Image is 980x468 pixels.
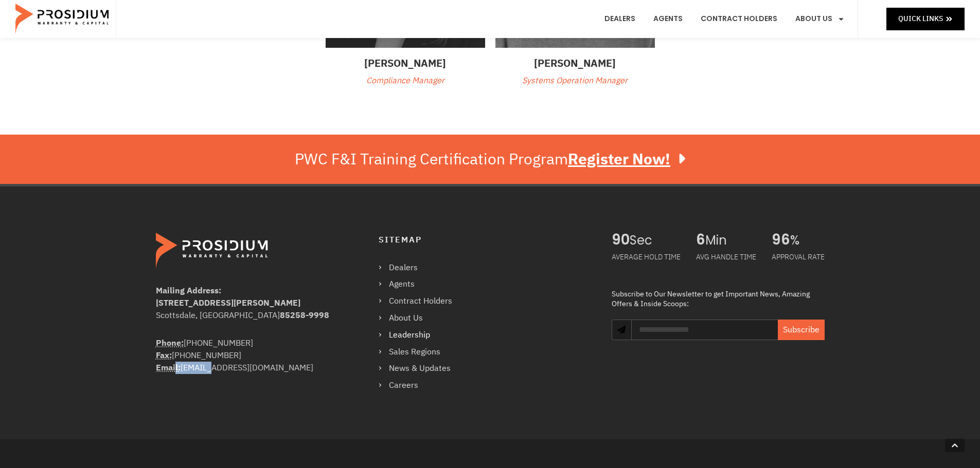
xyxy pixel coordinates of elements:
div: AVG HANDLE TIME [696,248,756,266]
span: Min [705,233,756,248]
a: About Us [379,311,462,326]
h3: [PERSON_NAME] [326,55,485,71]
strong: Fax: [156,349,172,362]
u: Register Now! [568,147,670,171]
h3: [PERSON_NAME] [495,55,655,71]
div: Subscribe to Our Newsletter to get Important News, Amazing Offers & Inside Scoops: [612,289,824,309]
a: Leadership [379,328,462,343]
h4: Sitemap [379,233,591,248]
a: Contract Holders [379,294,462,309]
div: [PHONE_NUMBER] [PHONE_NUMBER] [EMAIL_ADDRESS][DOMAIN_NAME] [156,337,337,374]
nav: Menu [379,260,462,393]
p: Systems Operation Manager [495,73,655,88]
a: News & Updates [379,361,462,376]
a: Quick Links [886,8,965,30]
b: 85258-9998 [280,309,329,322]
a: Agents [379,277,462,292]
a: Dealers [379,260,462,275]
div: Scottsdale, [GEOGRAPHIC_DATA] [156,309,337,322]
span: Sec [630,233,681,248]
form: Newsletter Form [631,320,824,350]
a: Sales Regions [379,345,462,360]
div: APPROVAL RATE [772,248,825,266]
div: PWC F&I Training Certification Program [295,150,685,169]
span: 90 [612,233,630,248]
button: Subscribe [778,320,825,340]
strong: Phone: [156,337,184,349]
p: Compliance Manager [326,73,485,88]
div: AVERAGE HOLD TIME [612,248,681,266]
abbr: Fax [156,349,172,362]
b: Mailing Address: [156,285,221,297]
span: % [790,233,825,248]
abbr: Email Address [156,362,181,374]
abbr: Phone Number [156,337,184,349]
span: 6 [696,233,705,248]
span: Quick Links [898,12,943,25]
strong: Email: [156,362,181,374]
span: 96 [772,233,790,248]
b: [STREET_ADDRESS][PERSON_NAME] [156,297,300,309]
span: Subscribe [783,324,819,336]
a: Careers [379,378,462,393]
